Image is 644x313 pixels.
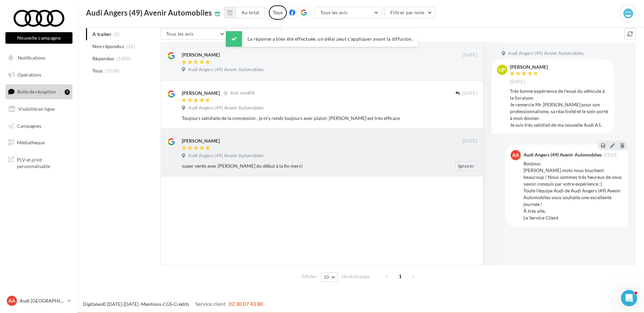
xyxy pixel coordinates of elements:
[166,31,194,37] span: Tous les avis
[4,51,71,65] button: Notifications
[65,89,70,95] div: 7
[342,273,370,280] span: résultats/page
[320,9,348,15] span: Tous les avis
[182,138,220,144] div: [PERSON_NAME]
[321,272,338,282] button: 10
[18,55,45,61] span: Notifications
[17,140,45,145] span: Médiathèque
[224,7,265,18] button: Au total
[508,50,584,57] span: Audi Angers (49) Avenir Automobiles
[83,301,102,307] a: Digitaleo
[92,43,124,50] span: Non répondus
[182,90,220,97] div: [PERSON_NAME]
[4,119,74,133] a: Campagnes
[141,301,161,307] a: Mentions
[127,44,135,49] span: (28)
[83,301,263,307] span: © [DATE]-[DATE] - - -
[4,102,74,116] a: Visibilité en ligne
[269,5,287,20] div: Tous
[195,300,226,307] span: Service client
[230,90,255,96] span: Avis modifié
[463,90,477,97] span: [DATE]
[182,115,433,122] div: Toujours satisfaite de la concession , je m’y rends toujours avec plaisir, [PERSON_NAME] est très...
[86,9,212,17] span: Audi Angers (49) Avenir Automobiles
[17,123,41,128] span: Campagnes
[523,160,622,221] div: Bonjour, [PERSON_NAME] mots nous touchent beaucoup ! Nous sommes très heureux de vous savoir conq...
[4,68,74,82] a: Opérations
[188,105,264,111] span: Audi Angers (49) Avenir Automobiles
[4,135,74,150] a: Médiathèque
[463,52,477,58] span: [DATE]
[174,301,189,307] a: Crédits
[499,66,506,73] span: qp
[17,155,70,170] span: PLV et print personnalisable
[18,106,55,112] span: Visibilité en ligne
[188,153,264,159] span: Audi Angers (49) Avenir Automobiles
[117,56,131,61] span: (1000)
[105,68,120,74] span: (1028)
[621,290,637,306] iframe: Intercom live chat
[523,152,602,157] div: Audi Angers (49) Avenir Automobiles
[229,300,263,307] span: 02 30 07 43 80
[5,32,72,44] button: Nouvelle campagne
[463,138,477,144] span: [DATE]
[163,301,172,307] a: CGS
[160,28,228,40] button: Tous les avis
[8,297,15,304] span: AA
[455,161,477,171] button: Ignorer
[315,7,382,18] button: Tous les avis
[236,7,265,18] button: Au total
[231,28,282,40] button: Filtrer par note
[395,271,406,282] span: 1
[604,153,617,157] span: 09:20
[385,7,436,18] button: Filtrer par note
[4,152,74,172] a: PLV et print personnalisable
[92,55,114,62] span: Répondus
[510,79,525,85] span: [DATE]
[5,294,72,307] a: AA Audi [GEOGRAPHIC_DATA]
[4,84,74,99] a: Boîte de réception7
[182,163,433,169] div: super vente avec [PERSON_NAME] du début à la fin merci
[182,51,220,58] div: [PERSON_NAME]
[18,72,41,78] span: Opérations
[17,89,56,95] span: Boîte de réception
[226,31,418,47] div: La réponse a bien été effectuée, un délai peut s’appliquer avant la diffusion.
[512,152,519,159] span: AA
[92,67,103,74] span: Tous
[510,65,548,69] div: [PERSON_NAME]
[324,274,329,280] span: 10
[510,88,609,128] div: Très bonne expérience de l’essai du véhicule à la livraison. Je remercie Mr [PERSON_NAME] pour so...
[188,67,264,73] span: Audi Angers (49) Avenir Automobiles
[302,273,317,280] span: Afficher
[20,297,65,304] p: Audi [GEOGRAPHIC_DATA]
